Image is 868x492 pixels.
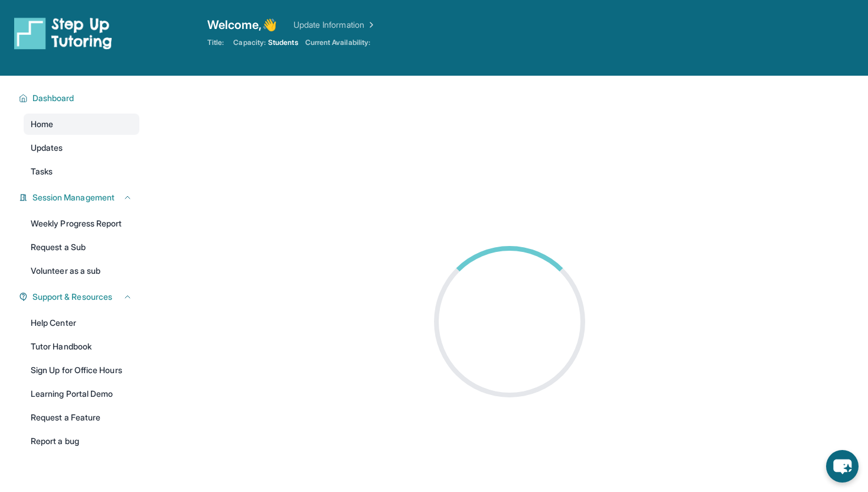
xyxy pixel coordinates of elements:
a: Update Information [293,19,376,31]
a: Request a Feature [24,407,139,428]
span: Support & Resources [32,291,112,303]
a: Tasks [24,161,139,182]
a: Weekly Progress Report [24,213,139,234]
a: Report a bug [24,430,139,452]
a: Home [24,114,139,135]
span: Session Management [32,192,115,203]
span: Students [268,38,298,47]
span: Dashboard [32,92,74,104]
button: chat-button [826,450,859,483]
button: Support & Resources [28,291,132,303]
img: Chevron Right [364,19,376,31]
span: Title: [207,38,224,47]
a: Tutor Handbook [24,336,139,357]
img: logo [14,17,112,50]
span: Current Availability: [305,38,370,47]
button: Session Management [28,192,132,203]
a: Volunteer as a sub [24,260,139,281]
span: Updates [31,142,63,154]
a: Updates [24,137,139,158]
span: Home [31,118,53,130]
a: Sign Up for Office Hours [24,360,139,381]
button: Dashboard [28,92,132,104]
span: Tasks [31,166,53,177]
a: Request a Sub [24,237,139,258]
span: Welcome, 👋 [207,17,277,33]
a: Help Center [24,312,139,334]
span: Capacity: [233,38,266,47]
a: Learning Portal Demo [24,383,139,404]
